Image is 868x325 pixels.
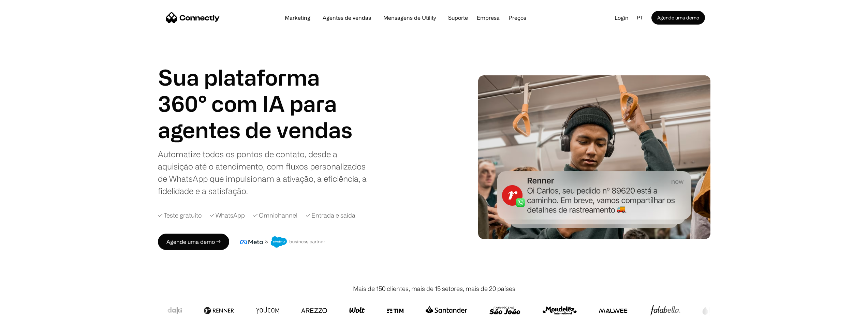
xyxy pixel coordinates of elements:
[158,117,363,143] div: carousel
[158,234,229,250] a: Agende uma demo →
[609,13,634,23] a: Login
[477,13,500,23] div: Empresa
[158,211,202,220] div: ✓ Teste gratuito
[651,11,705,25] a: Agende uma demo
[158,117,363,143] div: 1 of 4
[306,211,355,220] div: ✓ Entrada e saída
[158,148,373,197] div: Automatize todos os pontos de contato, desde a aquisição até o atendimento, com fluxos personaliz...
[158,117,363,143] h1: agentes de vendas
[634,13,651,23] div: pt
[253,211,297,220] div: ✓ Omnichannel
[378,15,441,20] a: Mensagens de Utility
[443,15,473,20] a: Suporte
[210,211,245,220] div: ✓ WhatsApp
[317,15,377,20] a: Agentes de vendas
[166,13,220,23] a: home
[637,13,643,23] div: pt
[475,13,502,23] div: Empresa
[353,284,515,293] div: Mais de 150 clientes, mais de 15 setores, mais de 20 países
[279,15,316,20] a: Marketing
[240,236,325,248] img: Meta e crachá de parceiro de negócios do Salesforce.
[503,15,532,20] a: Preços
[158,64,363,117] h1: Sua plataforma 360° com IA para
[7,312,41,323] aside: Language selected: Português (Brasil)
[14,313,41,323] ul: Language list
